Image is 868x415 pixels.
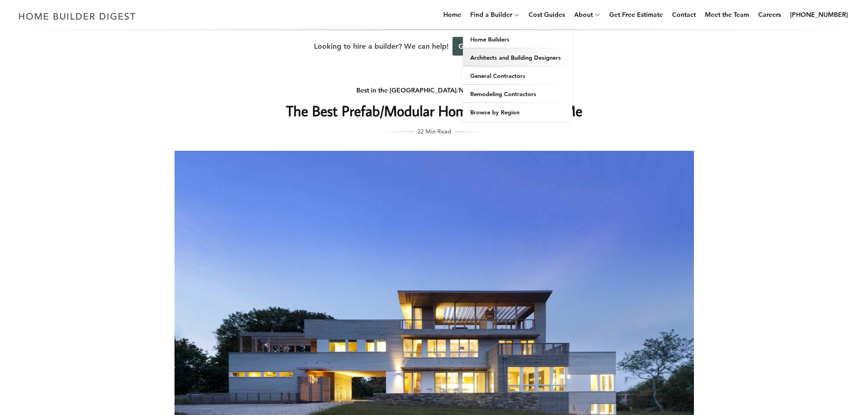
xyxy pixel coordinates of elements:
[252,100,616,122] h1: The Best Prefab/Modular Home Builders Near Me
[463,30,572,48] a: Home Builders
[417,126,451,136] span: 22 Min Read
[15,7,140,25] img: Home Builder Digest
[463,103,572,121] a: Browse by Region
[452,37,550,56] a: Get Recommendations
[459,86,485,94] a: Near Me
[463,85,572,103] a: Remodeling Contractors
[463,67,572,85] a: General Contractors
[463,48,572,67] a: Architects and Building Designers
[252,85,616,96] div: / /
[356,86,457,94] a: Best in the [GEOGRAPHIC_DATA]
